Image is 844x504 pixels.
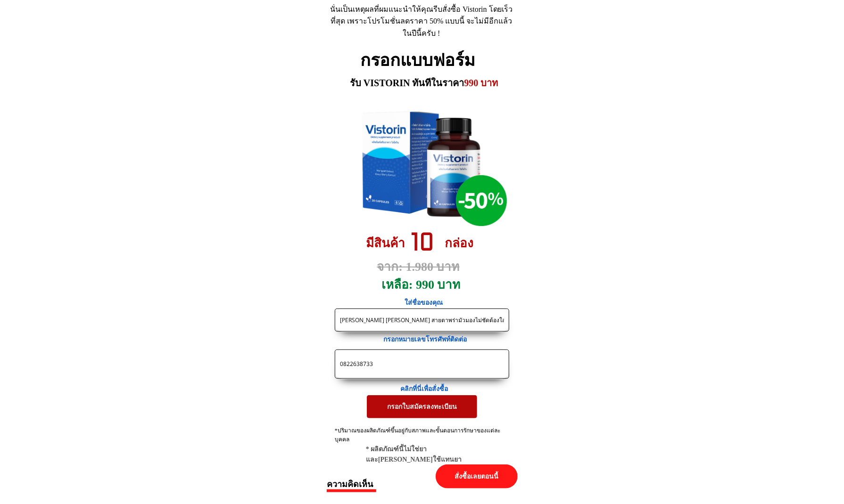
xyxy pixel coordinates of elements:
[361,47,484,74] h2: กรอกแบบฟอร์ม
[405,299,443,306] span: ใส่ชื่อของคุณ
[464,78,498,88] span: 990 บาท
[350,75,501,90] h3: รับ VISTORIN ทันทีในราคา
[335,426,510,454] div: *ปริมาณของผลิตภัณฑ์ขึ้นอยู่กับสภาพและขั้นตอนการรักษาของแต่ละบุคคล
[366,234,485,253] h3: มีสินค้า กล่อง
[330,3,513,40] div: นั่นเป็นเหตุผลที่ผมแนะนำให้คุณรีบสั่งซื้อ Vistorin โดยเร็วที่สุด เพราะโปรโมชั่นลดราคา 50% แบบนี้ ...
[338,309,506,331] input: ชื่อ-นามสกุล
[338,350,506,378] input: เบอร์โทรศัพท์
[383,334,477,345] h3: กรอกหมายเลขโทรศัพท์ติดต่อ
[381,275,466,295] h3: เหลือ: 990 บาท
[401,384,456,394] h3: คลิกที่นี่เพื่อสั่งซื้อ
[327,477,421,491] h3: ความคิดเห็น
[436,464,518,488] p: สั่งซื้อเลยตอนนี้
[366,444,492,465] div: * ผลิตภัณฑ์นี้ไม่ใช่ยาและ[PERSON_NAME]ใช้แทนยา
[367,395,477,418] p: กรอกใบสมัครลงทะเบียน
[377,257,480,277] h3: จาก: 1.980 บาท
